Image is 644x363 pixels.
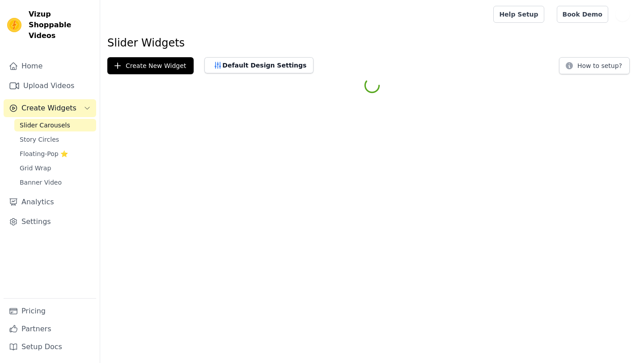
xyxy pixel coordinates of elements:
[4,338,96,356] a: Setup Docs
[14,176,96,189] a: Banner Video
[14,162,96,174] a: Grid Wrap
[559,63,630,72] a: How to setup?
[4,99,96,117] button: Create Widgets
[20,149,68,158] span: Floating-Pop ⭐
[204,57,314,73] button: Default Design Settings
[107,57,194,74] button: Create New Widget
[20,164,51,173] span: Grid Wrap
[493,6,544,23] a: Help Setup
[4,193,96,211] a: Analytics
[107,36,637,50] h1: Slider Widgets
[20,121,70,130] span: Slider Carousels
[4,213,96,231] a: Settings
[4,77,96,95] a: Upload Videos
[4,320,96,338] a: Partners
[20,178,62,187] span: Banner Video
[14,148,96,160] a: Floating-Pop ⭐
[557,6,608,23] a: Book Demo
[20,135,59,144] span: Story Circles
[21,103,76,114] span: Create Widgets
[14,133,96,146] a: Story Circles
[4,302,96,320] a: Pricing
[29,9,93,41] span: Vizup Shoppable Videos
[4,57,96,75] a: Home
[14,119,96,131] a: Slider Carousels
[7,18,21,32] img: Vizup
[559,57,630,74] button: How to setup?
